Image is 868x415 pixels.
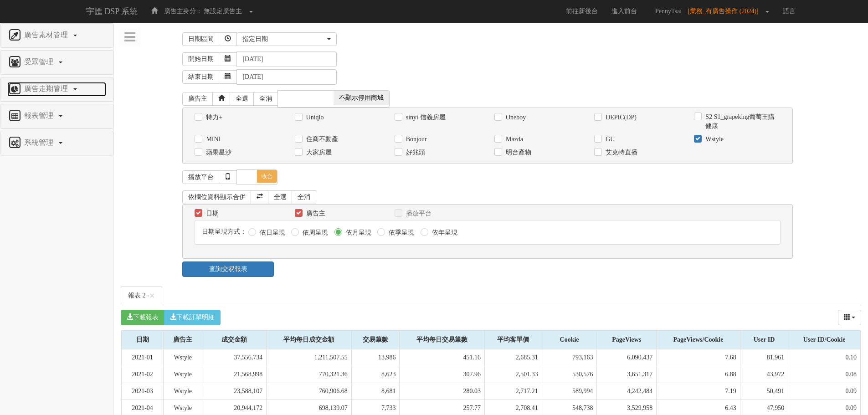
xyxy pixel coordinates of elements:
[788,331,860,349] div: User ID/Cookie
[400,331,484,349] div: 平均每日交易筆數
[386,228,414,237] label: 依季呈現
[351,383,400,400] td: 8,681
[164,8,202,15] span: 廣告主身分：
[344,228,371,237] label: 依月呈現
[22,31,72,39] span: 廣告素材管理
[202,349,267,366] td: 37,556,734
[788,349,861,366] td: 0.10
[149,291,155,301] button: Close
[603,148,637,157] label: 艾克特直播
[703,113,780,131] label: S2 S1_grapeking葡萄王購健康
[267,366,352,383] td: 770,321.36
[257,228,285,237] label: 依日呈現
[351,366,400,383] td: 8,623
[657,331,740,349] div: PageViews/Cookie
[121,286,162,305] a: 報表 2 -
[351,349,400,366] td: 13,986
[164,366,202,383] td: Wstyle
[292,190,316,204] a: 全消
[164,349,202,366] td: Wstyle
[236,32,337,46] button: 指定日期
[300,228,328,237] label: 依周呈現
[164,331,202,349] div: 廣告主
[503,148,531,157] label: 明台產物
[230,92,254,106] a: 全選
[22,138,58,146] span: 系統管理
[400,366,485,383] td: 307.96
[597,366,657,383] td: 3,651,317
[182,261,274,277] a: 查詢交易報表
[788,366,861,383] td: 0.08
[204,8,242,15] span: 無設定廣告主
[122,383,164,400] td: 2021-03
[657,383,740,400] td: 7.19
[542,383,597,400] td: 589,994
[202,383,267,400] td: 23,588,107
[352,331,400,349] div: 交易筆數
[657,349,740,366] td: 7.68
[122,349,164,366] td: 2021-01
[121,310,164,325] button: 下載報表
[404,148,425,157] label: 好兆頭
[304,148,332,157] label: 大家房屋
[304,209,325,218] label: 廣告主
[484,366,542,383] td: 2,501.33
[334,91,389,105] span: 不顯示停用商城
[603,113,637,122] label: DEPIC(DP)
[688,8,763,15] span: [業務_有廣告操作 (2024)]
[267,349,352,366] td: 1,211,507.55
[542,366,597,383] td: 530,576
[204,209,219,218] label: 日期
[597,349,657,366] td: 6,090,437
[740,349,788,366] td: 81,961
[164,310,221,325] button: 下載訂單明細
[267,331,351,349] div: 平均每日成交金額
[253,92,278,106] a: 全消
[304,113,324,122] label: Uniqlo
[304,135,338,144] label: 住商不動產
[503,113,526,122] label: Oneboy
[404,135,427,144] label: Bonjour
[788,383,861,400] td: 0.09
[22,85,72,92] span: 廣告走期管理
[242,35,325,44] div: 指定日期
[657,366,740,383] td: 6.88
[267,383,352,400] td: 760,906.68
[7,136,106,150] a: 系統管理
[484,349,542,366] td: 2,685.31
[597,383,657,400] td: 4,242,484
[485,331,542,349] div: 平均客單價
[703,135,724,144] label: Wstyle
[7,109,106,123] a: 報表管理
[400,349,485,366] td: 451.16
[404,113,446,122] label: sinyi 信義房屋
[404,209,431,218] label: 播放平台
[22,58,58,66] span: 受眾管理
[257,170,277,183] span: 收合
[122,331,163,349] div: 日期
[651,8,686,15] span: PennyTsai
[164,383,202,400] td: Wstyle
[740,331,788,349] div: User ID
[149,290,155,301] span: ×
[202,331,266,349] div: 成交金額
[542,349,597,366] td: 793,163
[202,228,247,235] span: 日期呈現方式：
[204,135,221,144] label: MINI
[122,366,164,383] td: 2021-02
[430,228,457,237] label: 依年呈現
[838,310,862,325] button: columns
[22,112,58,119] span: 報表管理
[202,366,267,383] td: 21,568,998
[204,148,231,157] label: 蘋果星沙
[740,383,788,400] td: 50,491
[740,366,788,383] td: 43,972
[603,135,615,144] label: GU
[7,55,106,70] a: 受眾管理
[204,113,222,122] label: 特力+
[7,82,106,97] a: 廣告走期管理
[597,331,656,349] div: PageViews
[838,310,862,325] div: Columns
[484,383,542,400] td: 2,717.21
[542,331,597,349] div: Cookie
